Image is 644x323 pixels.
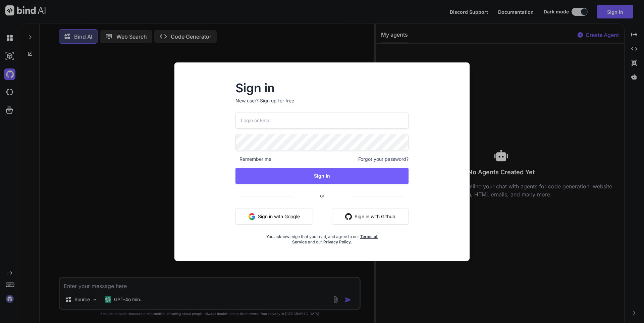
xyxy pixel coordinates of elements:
a: Terms of Service [292,234,378,244]
span: Remember me [235,156,271,163]
a: Privacy Policy. [323,239,352,244]
img: github [345,213,352,220]
span: or [293,187,351,204]
img: google [249,213,255,220]
button: Sign In [235,168,409,184]
button: Sign in with Google [235,209,313,225]
h2: Sign in [235,83,409,93]
span: Forgot your password? [358,156,409,163]
div: You acknowledge that you read, and agree to our and our [264,230,380,245]
input: Login or Email [235,112,409,129]
button: Sign in with Github [332,209,409,225]
div: Sign up for free [260,97,294,104]
p: New user? [235,97,409,112]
